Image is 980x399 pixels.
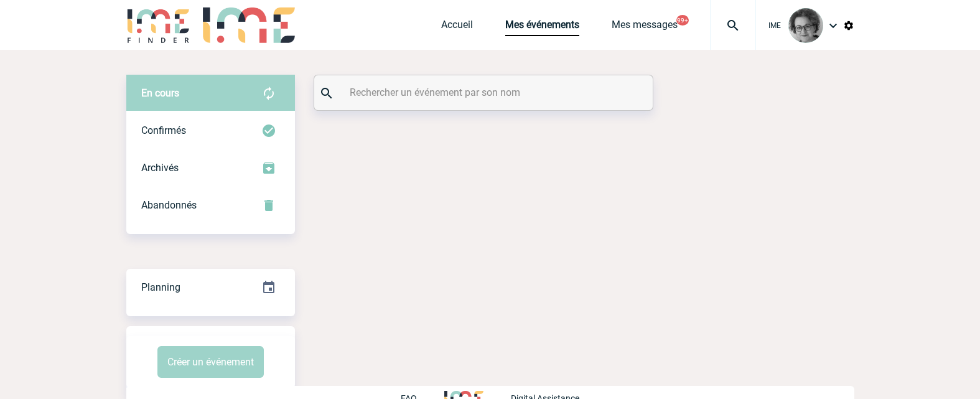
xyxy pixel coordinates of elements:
a: Accueil [441,19,473,36]
span: En cours [141,87,179,99]
button: Créer un événement [157,346,264,378]
span: IME [768,21,781,30]
div: Retrouvez ici tous les événements que vous avez décidé d'archiver [126,149,295,187]
span: Planning [141,281,180,293]
span: Confirmés [141,124,186,136]
a: Planning [126,268,295,305]
a: Mes messages [612,19,678,36]
div: Retrouvez ici tous vos événements annulés [126,187,295,224]
input: Rechercher un événement par son nom [347,83,623,101]
img: IME-Finder [126,7,191,43]
div: Retrouvez ici tous vos événements organisés par date et état d'avancement [126,269,295,306]
button: 99+ [676,15,689,26]
a: Mes événements [505,19,579,36]
span: Abandonnés [141,199,197,211]
img: 101028-0.jpg [788,8,823,43]
div: Retrouvez ici tous vos évènements avant confirmation [126,75,295,112]
span: Archivés [141,162,179,174]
